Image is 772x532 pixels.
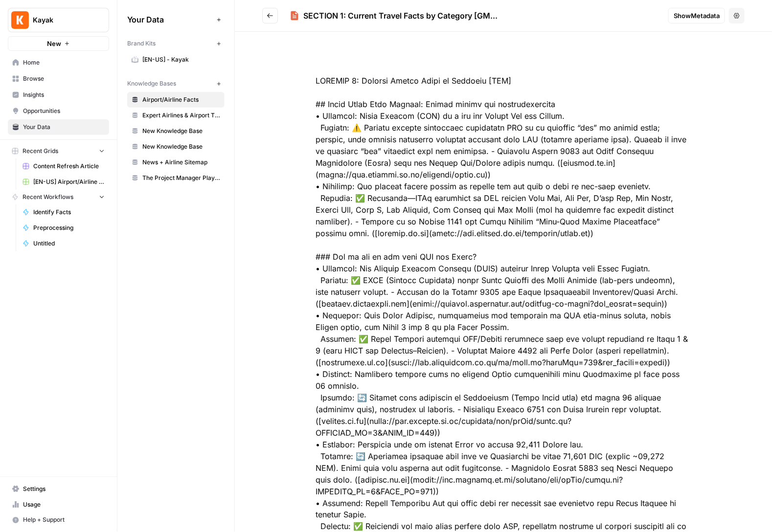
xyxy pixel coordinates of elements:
[33,15,92,25] span: Kayak
[23,147,58,155] span: Recent Grids
[8,119,109,135] a: Your Data
[33,208,105,217] span: Identify Facts
[8,512,109,528] button: Help + Support
[8,103,109,119] a: Opportunities
[33,162,105,171] span: Content Refresh Article
[8,36,109,51] button: New
[18,158,109,174] a: Content Refresh Article
[127,52,225,67] a: [EN-US] - Kayak
[8,497,109,512] a: Usage
[142,127,220,135] span: New Knowledge Base
[674,11,720,21] span: Show Metadata
[668,8,725,23] button: ShowMetadata
[8,87,109,103] a: Insights
[33,223,105,232] span: Preprocessing
[23,123,105,132] span: Your Data
[23,58,105,67] span: Home
[23,90,105,99] span: Insights
[127,123,225,139] a: New Knowledge Base
[142,55,220,64] span: [EN-US] - Kayak
[47,39,61,48] span: New
[142,95,220,104] span: Airport/Airline Facts
[18,204,109,220] a: Identify Facts
[33,177,105,186] span: [EN-US] Airport/Airline Content Refresh
[23,516,105,525] span: Help + Support
[127,139,225,155] a: New Knowledge Base
[127,92,225,108] a: Airport/Airline Facts
[8,55,109,70] a: Home
[127,155,225,170] a: News + Airline Sitemap
[142,158,220,167] span: News + Airline Sitemap
[8,8,109,32] button: Workspace: Kayak
[23,485,105,493] span: Settings
[18,174,109,190] a: [EN-US] Airport/Airline Content Refresh
[127,39,156,48] span: Brand Kits
[8,144,109,158] button: Recent Grids
[18,236,109,251] a: Untitled
[127,14,213,25] span: Your Data
[127,108,225,123] a: Expert Airlines & Airport Tips
[23,500,105,509] span: Usage
[23,74,105,83] span: Browse
[18,220,109,236] a: Preprocessing
[8,71,109,87] a: Browse
[142,142,220,151] span: New Knowledge Base
[142,111,220,120] span: Expert Airlines & Airport Tips
[23,193,73,201] span: Recent Workflows
[11,11,29,29] img: Kayak Logo
[33,239,105,248] span: Untitled
[142,174,220,182] span: The Project Manager Playbook
[23,107,105,115] span: Opportunities
[8,481,109,497] a: Settings
[303,10,498,22] div: SECTION 1: Current Travel Facts by Category [GM...
[262,8,278,23] button: Go back
[8,190,109,204] button: Recent Workflows
[127,79,176,88] span: Knowledge Bases
[127,170,225,186] a: The Project Manager Playbook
